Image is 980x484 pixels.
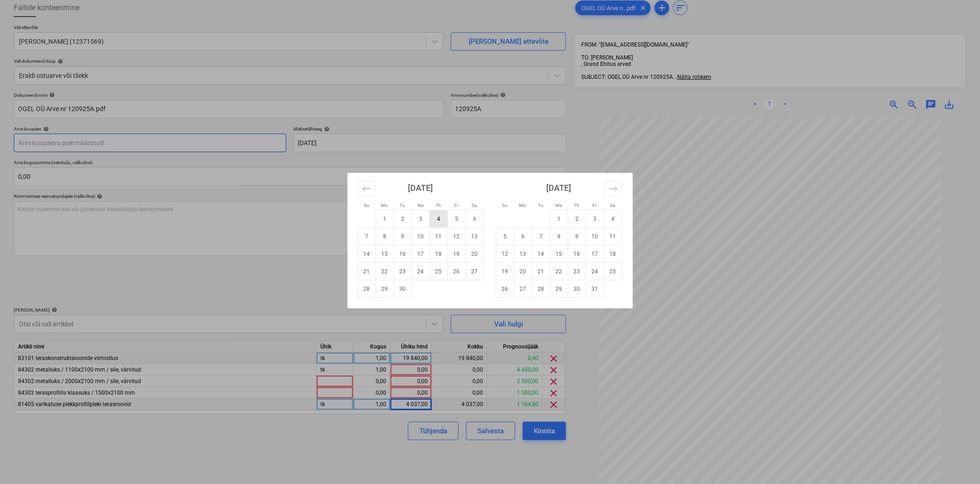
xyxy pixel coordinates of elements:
[550,228,568,245] td: Wednesday, October 8, 2025
[400,203,405,208] small: Tu
[448,210,466,228] td: Friday, September 5, 2025
[568,263,586,280] td: Thursday, October 23, 2025
[376,263,394,280] td: Monday, September 22, 2025
[358,263,376,280] td: Sunday, September 21, 2025
[586,245,604,263] td: Friday, October 17, 2025
[376,280,394,298] td: Monday, September 29, 2025
[496,280,514,298] td: Sunday, October 26, 2025
[430,228,448,245] td: Thursday, September 11, 2025
[430,263,448,280] td: Thursday, September 25, 2025
[412,263,430,280] td: Wednesday, September 24, 2025
[472,203,477,208] small: Sa
[448,263,466,280] td: Friday, September 26, 2025
[538,203,543,208] small: Tu
[586,280,604,298] td: Friday, October 31, 2025
[604,263,622,280] td: Saturday, October 25, 2025
[586,210,604,228] td: Friday, October 3, 2025
[520,203,526,208] small: Mo
[604,210,622,228] td: Saturday, October 4, 2025
[550,280,568,298] td: Wednesday, October 29, 2025
[568,245,586,263] td: Thursday, October 16, 2025
[604,181,622,197] button: Move forward to switch to the next month.
[430,210,448,228] td: Thursday, September 4, 2025
[532,280,550,298] td: Tuesday, October 28, 2025
[532,245,550,263] td: Tuesday, October 14, 2025
[550,263,568,280] td: Wednesday, October 22, 2025
[348,173,633,308] div: Calendar
[593,203,597,208] small: Fr
[376,210,394,228] td: Monday, September 1, 2025
[466,210,484,228] td: Saturday, September 6, 2025
[547,183,572,193] strong: [DATE]
[394,245,412,263] td: Tuesday, September 16, 2025
[358,280,376,298] td: Sunday, September 28, 2025
[448,228,466,245] td: Friday, September 12, 2025
[466,228,484,245] td: Saturday, September 13, 2025
[394,280,412,298] td: Tuesday, September 30, 2025
[358,228,376,245] td: Sunday, September 7, 2025
[555,203,562,208] small: We
[448,245,466,263] td: Friday, September 19, 2025
[514,245,532,263] td: Monday, October 13, 2025
[532,228,550,245] td: Tuesday, October 7, 2025
[466,245,484,263] td: Saturday, September 20, 2025
[394,228,412,245] td: Tuesday, September 9, 2025
[358,181,376,197] button: Move backward to switch to the previous month.
[364,203,369,208] small: Su
[574,203,579,208] small: Th
[502,203,508,208] small: Su
[514,228,532,245] td: Monday, October 6, 2025
[568,280,586,298] td: Thursday, October 30, 2025
[358,245,376,263] td: Sunday, September 14, 2025
[436,203,441,208] small: Th
[394,210,412,228] td: Tuesday, September 2, 2025
[412,245,430,263] td: Wednesday, September 17, 2025
[466,263,484,280] td: Saturday, September 27, 2025
[376,245,394,263] td: Monday, September 15, 2025
[496,228,514,245] td: Sunday, October 5, 2025
[568,228,586,245] td: Thursday, October 9, 2025
[514,263,532,280] td: Monday, October 20, 2025
[417,203,424,208] small: We
[604,228,622,245] td: Saturday, October 11, 2025
[604,245,622,263] td: Saturday, October 18, 2025
[408,183,433,193] strong: [DATE]
[514,280,532,298] td: Monday, October 27, 2025
[376,228,394,245] td: Monday, September 8, 2025
[412,228,430,245] td: Wednesday, September 10, 2025
[455,203,459,208] small: Fr
[381,203,388,208] small: Mo
[550,210,568,228] td: Wednesday, October 1, 2025
[532,263,550,280] td: Tuesday, October 21, 2025
[586,263,604,280] td: Friday, October 24, 2025
[496,245,514,263] td: Sunday, October 12, 2025
[430,245,448,263] td: Thursday, September 18, 2025
[568,210,586,228] td: Thursday, October 2, 2025
[610,203,615,208] small: Sa
[496,263,514,280] td: Sunday, October 19, 2025
[586,228,604,245] td: Friday, October 10, 2025
[394,263,412,280] td: Tuesday, September 23, 2025
[550,245,568,263] td: Wednesday, October 15, 2025
[412,210,430,228] td: Wednesday, September 3, 2025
